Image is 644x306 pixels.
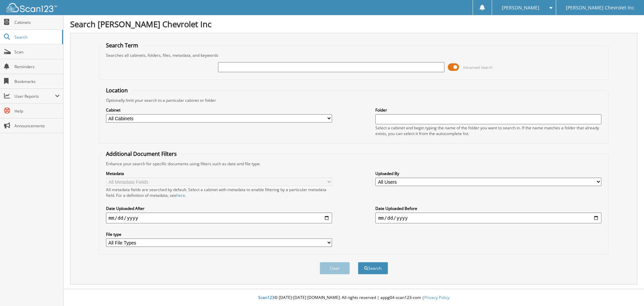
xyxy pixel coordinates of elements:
div: Searches all cabinets, folders, files, metadata, and keywords [103,52,605,58]
label: Folder [375,107,601,113]
span: [PERSON_NAME] [502,6,539,10]
span: User Reports [14,93,55,99]
label: Cabinet [106,107,332,113]
legend: Location [103,87,131,94]
span: Bookmarks [14,79,60,84]
label: Metadata [106,171,332,176]
label: Date Uploaded After [106,206,332,211]
button: Clear [320,262,350,274]
button: Search [358,262,388,274]
div: Optionally limit your search to a particular cabinet or folder [103,97,605,103]
a: here [176,192,185,198]
span: Help [14,108,60,114]
span: Search [14,34,59,40]
a: Privacy Policy [424,295,449,300]
span: Advanced Search [463,65,493,70]
span: Scan123 [258,295,274,300]
div: All metadata fields are searched by default. Select a cabinet with metadata to enable filtering b... [106,187,332,198]
legend: Additional Document Filters [103,150,180,158]
span: Cabinets [14,19,60,25]
div: Enhance your search for specific documents using filters such as date and file type. [103,161,605,167]
img: scan123-logo-white.svg [7,3,57,12]
label: File type [106,231,332,237]
label: Uploaded By [375,171,601,176]
label: Date Uploaded Before [375,206,601,211]
legend: Search Term [103,42,142,49]
span: Announcements [14,123,60,129]
span: Scan [14,49,60,55]
div: Select a cabinet and begin typing the name of the folder you want to search in. If the name match... [375,125,601,136]
input: start [106,213,332,223]
span: [PERSON_NAME] Chevrolet Inc [566,6,634,10]
span: Reminders [14,64,60,70]
input: end [375,213,601,223]
div: © [DATE]-[DATE] [DOMAIN_NAME]. All rights reserved | appg04-scan123-com | [63,290,644,306]
h1: Search [PERSON_NAME] Chevrolet Inc [70,18,637,30]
